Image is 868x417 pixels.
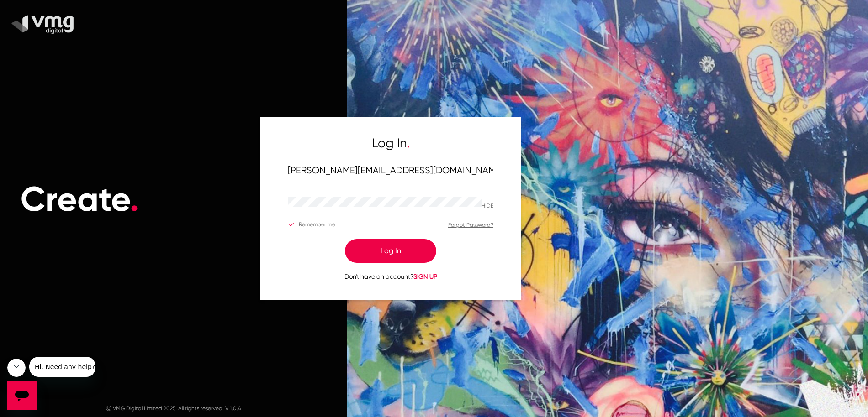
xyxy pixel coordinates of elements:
p: Don't have an account? [288,272,493,281]
span: SIGN UP [413,273,437,280]
input: Email Address [288,166,493,176]
span: . [130,178,139,220]
p: Hide password [482,203,493,209]
span: Remember me [299,219,335,230]
button: Log In [345,239,436,263]
iframe: Close message [7,359,26,377]
span: . [407,136,410,151]
a: Forgot Password? [448,222,493,228]
iframe: Message from company [29,357,95,377]
iframe: Button to launch messaging window [7,381,37,410]
h5: Log In [288,136,493,151]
